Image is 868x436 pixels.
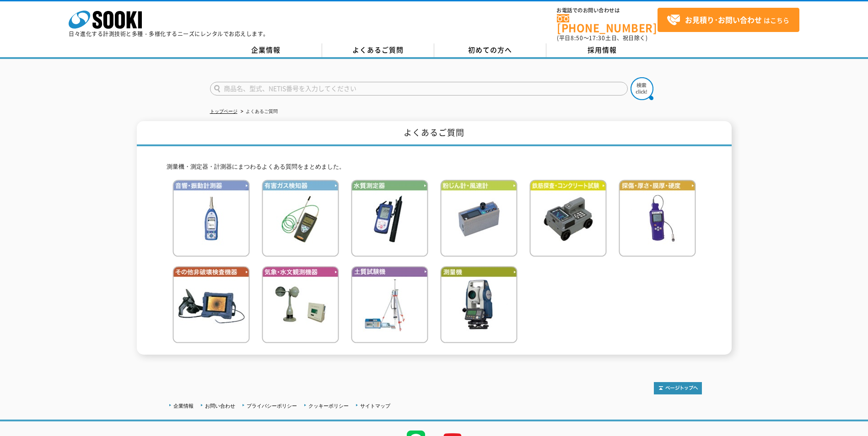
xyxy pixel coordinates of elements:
[589,34,605,42] span: 17:30
[658,8,799,32] a: お見積り･お問い合わせはこちら
[571,34,583,42] span: 8:50
[360,403,390,409] a: サイトマップ
[557,14,658,33] a: [PHONE_NUMBER]
[468,45,512,55] span: 初めての方へ
[440,266,518,343] img: 測量機
[137,121,732,146] h1: よくあるご質問
[69,31,269,37] p: 日々進化する計測技術と多種・多様化するニーズにレンタルでお応えします。
[173,403,194,409] a: 企業情報
[351,266,428,343] img: 土質試験機
[239,107,278,117] li: よくあるご質問
[262,266,339,343] img: 気象・水文観測機器
[557,8,658,13] span: お電話でのお問い合わせは
[619,180,696,257] img: 探傷・厚さ・膜厚・硬度
[167,162,702,172] p: 測量機・測定器・計測器にまつわるよくある質問をまとめました。
[631,77,653,100] img: btn_search.png
[685,14,762,25] strong: お見積り･お問い合わせ
[322,43,434,57] a: よくあるご質問
[247,403,297,409] a: プライバシーポリシー
[205,403,235,409] a: お問い合わせ
[308,403,349,409] a: クッキーポリシー
[557,34,647,42] span: (平日 ～ 土日、祝日除く)
[210,109,237,114] a: トップページ
[529,180,607,257] img: 鉄筋検査・コンクリート試験
[434,43,546,57] a: 初めての方へ
[351,180,428,257] img: 水質測定器
[173,266,250,343] img: その他非破壊検査機器
[440,180,518,257] img: 粉じん計・風速計
[210,82,628,96] input: 商品名、型式、NETIS番号を入力してください
[546,43,658,57] a: 採用情報
[262,180,339,257] img: 有害ガス検知器
[173,180,250,257] img: 音響・振動計測器
[667,13,789,27] span: はこちら
[210,43,322,57] a: 企業情報
[654,382,702,394] img: トップページへ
